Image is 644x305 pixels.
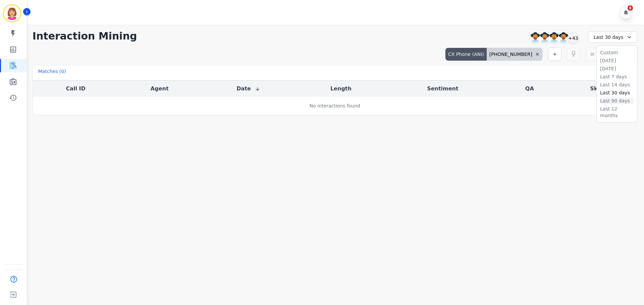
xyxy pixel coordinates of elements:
li: [DATE] [600,65,634,72]
button: Sentiment [427,85,458,93]
button: Agent [151,85,169,93]
div: +43 [568,32,579,44]
button: Skills [590,85,606,93]
div: Last 30 days [588,31,637,43]
div: No interactions found [310,102,360,109]
button: QA [525,85,534,93]
img: Bordered avatar [4,5,20,21]
li: Last 90 days [600,97,634,104]
li: Last 12 months [600,105,634,119]
div: [PHONE_NUMBER] [487,48,542,61]
li: Custom [600,49,634,56]
div: CX Phone (ANI) [445,48,487,61]
div: Matches ( 0 ) [38,68,66,77]
li: [DATE] [600,57,634,64]
button: Date [236,85,260,93]
h1: Interaction Mining [33,30,137,42]
li: Last 30 days [600,89,634,96]
button: Call ID [66,85,85,93]
li: Last 14 days [600,81,634,88]
div: 9 [628,5,633,11]
li: Last 7 days [600,73,634,80]
button: Length [330,85,352,93]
